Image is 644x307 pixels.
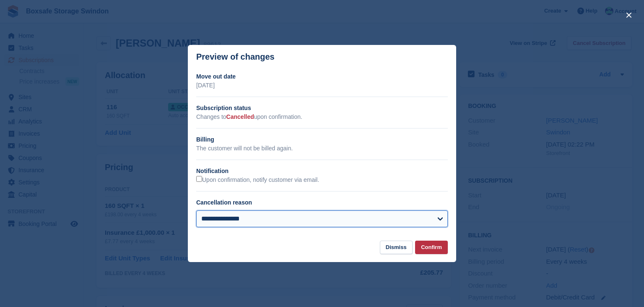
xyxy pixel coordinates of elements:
[380,241,413,255] button: Dismiss
[226,113,254,120] span: Cancelled
[622,8,636,22] button: close
[196,104,448,113] h2: Subscription status
[196,113,448,121] p: Changes to upon confirmation.
[196,176,202,182] input: Upon confirmation, notify customer via email.
[415,241,448,255] button: Confirm
[196,52,275,62] p: Preview of changes
[196,199,252,206] label: Cancellation reason
[196,81,448,90] p: [DATE]
[196,72,448,81] h2: Move out date
[196,144,448,153] p: The customer will not be billed again.
[196,167,448,176] h2: Notification
[196,176,319,184] label: Upon confirmation, notify customer via email.
[196,135,448,144] h2: Billing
